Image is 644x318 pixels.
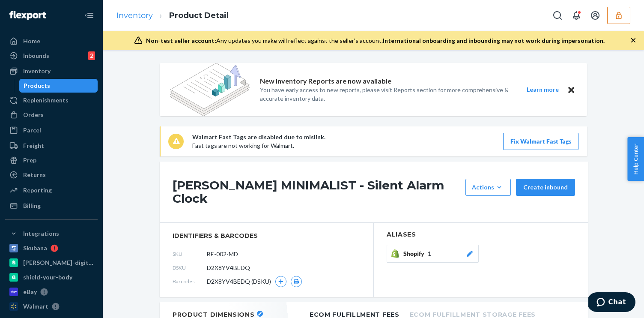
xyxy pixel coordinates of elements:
[173,250,207,258] span: SKU
[146,36,605,45] div: Any updates you make will reflect against the seller's account.
[5,34,98,48] a: Home
[503,133,578,150] button: Fix Walmart Fast Tags
[5,241,98,255] a: Skubana
[23,302,48,311] div: Walmart
[5,139,98,153] a: Freight
[170,63,250,116] img: new-reports-banner-icon.82668bd98b6a51aee86340f2a7b77ae3.png
[5,199,98,213] a: Billing
[23,126,41,135] div: Parcel
[80,7,98,24] button: Close Navigation
[24,81,50,90] div: Products
[566,84,577,95] button: Close
[5,123,98,137] a: Parcel
[23,273,72,282] div: shield-your-body
[5,285,98,299] a: eBay
[5,108,98,122] a: Orders
[549,7,566,24] button: Open Search Box
[23,67,51,75] div: Inventory
[173,179,461,205] h1: [PERSON_NAME] MINIMALIST - Silent Alarm Clock
[403,249,428,258] span: Shopify
[428,249,431,258] span: 1
[23,288,37,296] div: eBay
[146,37,216,44] span: Non-test seller account:
[173,231,361,240] span: identifiers & barcodes
[23,258,95,267] div: [PERSON_NAME]-digital-wellbeing
[5,153,98,167] a: Prep
[169,11,229,20] a: Product Detail
[568,7,585,24] button: Open notifications
[23,156,36,165] div: Prep
[588,292,635,314] iframe: Opens a widget where you can chat to one of our agents
[23,229,59,238] div: Integrations
[173,264,207,271] span: DSKU
[23,51,49,60] div: Inbounds
[627,137,644,181] button: Help Center
[23,201,41,210] div: Billing
[5,168,98,182] a: Returns
[192,133,325,141] p: Walmart Fast Tags are disabled due to mislink.
[23,96,69,105] div: Replenishments
[521,84,564,95] button: Learn more
[516,179,575,196] button: Create inbound
[207,264,250,272] span: D2X8YV4BEDQ
[19,79,98,93] a: Products
[5,270,98,284] a: shield-your-body
[387,245,479,263] button: Shopify1
[23,141,44,150] div: Freight
[587,7,604,24] button: Open account menu
[5,64,98,78] a: Inventory
[23,171,46,179] div: Returns
[5,183,98,197] a: Reporting
[23,37,40,45] div: Home
[5,300,98,313] a: Walmart
[260,76,391,86] p: New Inventory Reports are now available
[5,256,98,270] a: [PERSON_NAME]-digital-wellbeing
[387,231,575,238] h2: Aliases
[5,227,98,240] button: Integrations
[23,111,44,119] div: Orders
[110,3,236,28] ol: breadcrumbs
[116,11,153,20] a: Inventory
[465,179,511,196] button: Actions
[88,51,95,60] div: 2
[5,49,98,63] a: Inbounds2
[173,278,207,285] span: Barcodes
[207,277,271,286] span: D2X8YV4BEDQ (DSKU)
[23,186,52,195] div: Reporting
[383,37,605,44] span: International onboarding and inbounding may not work during impersonation.
[472,183,504,192] div: Actions
[5,93,98,107] a: Replenishments
[260,86,511,103] p: You have early access to new reports, please visit Reports section for more comprehensive & accur...
[9,11,46,20] img: Flexport logo
[192,141,325,150] p: Fast tags are not working for Walmart.
[23,244,47,252] div: Skubana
